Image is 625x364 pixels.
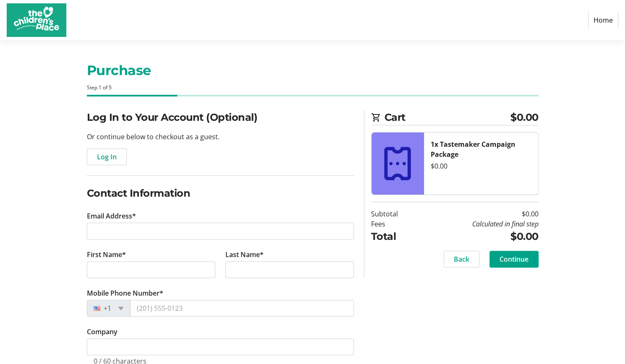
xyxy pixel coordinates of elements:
[87,132,354,142] p: Or continue below to checkout as a guest.
[454,254,469,264] span: Back
[87,288,163,298] label: Mobile Phone Number*
[371,219,419,229] td: Fees
[431,140,515,159] strong: 1x Tastemaker Campaign Package
[444,251,479,268] button: Back
[588,12,618,28] a: Home
[87,148,127,165] button: Log In
[87,60,539,81] h1: Purchase
[419,209,539,219] td: $0.00
[499,254,528,264] span: Continue
[7,3,66,37] img: The Children's Place's Logo
[87,211,136,221] label: Email Address*
[130,300,354,317] input: (201) 555-0123
[87,250,126,260] label: First Name*
[510,110,539,125] span: $0.00
[87,327,118,337] label: Company
[97,152,117,162] span: Log In
[419,229,539,244] td: $0.00
[371,209,419,219] td: Subtotal
[87,186,354,201] h2: Contact Information
[87,84,539,91] div: Step 1 of 5
[371,229,419,244] td: Total
[87,110,354,125] h2: Log In to Your Account (Optional)
[384,110,511,125] span: Cart
[225,250,264,260] label: Last Name*
[489,251,539,268] button: Continue
[431,161,531,171] div: $0.00
[419,219,539,229] td: Calculated in final step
